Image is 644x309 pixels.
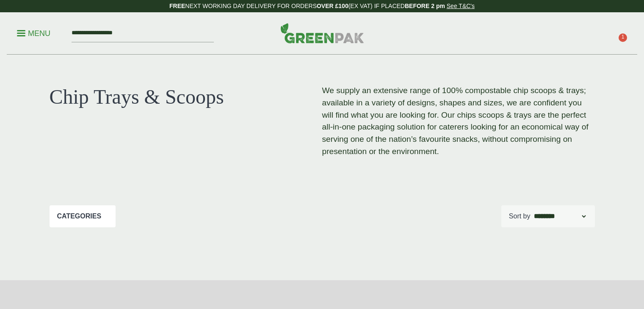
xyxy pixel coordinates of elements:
[57,211,102,221] p: Categories
[317,3,348,9] strong: OVER £100
[322,85,595,158] p: We supply an extensive range of 100% compostable chip scoops & trays; available in a variety of d...
[509,211,531,221] p: Sort by
[532,211,587,221] select: Shop order
[447,3,475,9] a: See T&C's
[17,28,50,39] p: Menu
[50,85,322,109] h1: Chip Trays & Scoops
[619,33,627,42] span: 1
[169,3,185,9] strong: FREE
[17,28,50,37] a: Menu
[405,3,445,9] strong: BEFORE 2 pm
[280,23,364,43] img: GreenPak Supplies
